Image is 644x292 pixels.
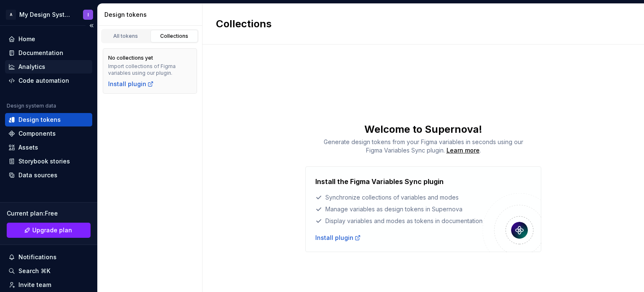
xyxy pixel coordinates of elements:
a: Storybook stories [5,155,92,168]
div: Import collections of Figma variables using our plugin. [108,63,192,76]
button: Search ⌘K [5,264,92,278]
a: Learn more [447,146,480,155]
div: Assets [18,143,38,152]
a: Documentation [5,46,92,60]
div: Data sources [18,171,57,179]
div: Design tokens [104,11,199,19]
a: Code automation [5,74,92,87]
a: Home [5,32,92,46]
div: Search ⌘K [18,267,50,275]
a: Upgrade plan [7,223,91,238]
button: AMy Design SystemI [2,5,96,24]
h4: Install the Figma Variables Sync plugin [315,176,444,187]
div: No collections yet [108,55,153,61]
a: Data sources [5,168,92,182]
div: Current plan : Free [7,209,91,218]
div: Manage variables as design tokens in Supernova [315,205,483,213]
div: A [6,10,16,20]
div: Components [18,129,56,138]
a: Design tokens [5,113,92,126]
div: All tokens [105,33,147,39]
div: Invite team [18,281,51,289]
div: Analytics [18,63,45,71]
div: Code automation [18,76,69,85]
button: Notifications [5,250,92,264]
h2: Collections [216,17,272,31]
div: Notifications [18,253,57,261]
button: Collapse sidebar [86,20,97,32]
div: Synchronize collections of variables and modes [315,193,483,202]
a: Install plugin [108,80,154,88]
div: I [88,11,89,18]
div: Collections [153,33,195,39]
div: My Design System [19,11,73,19]
div: Documentation [18,49,63,57]
div: Design tokens [18,116,61,124]
div: Welcome to Supernova! [315,123,531,136]
div: Home [18,35,35,43]
a: Analytics [5,60,92,74]
span: Generate design tokens from your Figma variables in seconds using our Figma Variables Sync plugin. . [324,138,523,154]
a: Install plugin [315,234,361,242]
a: Invite team [5,278,92,292]
div: Design system data [7,103,56,109]
span: Upgrade plan [32,226,72,234]
div: Storybook stories [18,157,70,166]
div: Display variables and modes as tokens in documentation [315,217,483,225]
a: Assets [5,141,92,154]
a: Components [5,127,92,140]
